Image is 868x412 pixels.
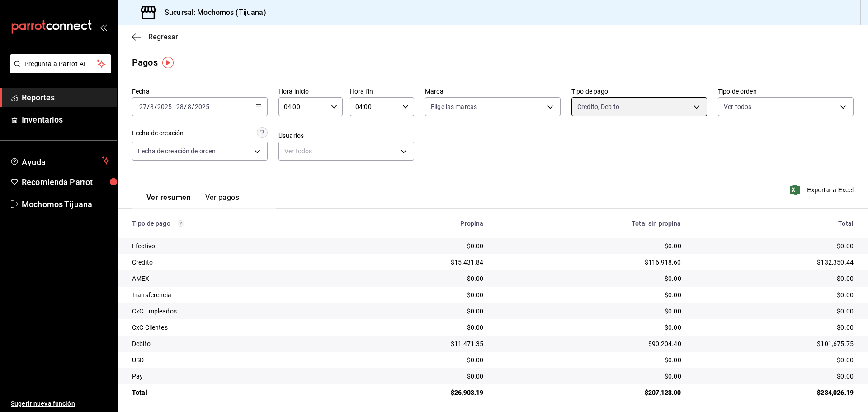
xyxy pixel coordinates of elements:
[696,274,854,283] div: $0.00
[132,220,338,227] div: Tipo de pago
[498,372,681,381] div: $0.00
[187,103,192,110] input: --
[498,274,681,283] div: $0.00
[132,372,338,381] div: Pay
[22,155,98,166] span: Ayuda
[146,193,239,208] div: navigation tabs
[352,307,484,316] div: $0.00
[696,339,854,348] div: $101,675.75
[10,54,111,73] button: Pregunta a Parrot AI
[498,355,681,365] div: $0.00
[138,147,216,156] span: Fecha de creación de orden
[132,56,158,69] div: Pagos
[132,88,268,95] label: Fecha
[157,103,172,110] input: ----
[22,198,110,210] span: Mochomos Tijuana
[132,274,338,283] div: AMEX
[132,128,184,138] div: Fecha de creación
[498,323,681,332] div: $0.00
[132,339,338,348] div: Debito
[352,355,484,365] div: $0.00
[696,258,854,267] div: $132,350.44
[173,103,175,110] span: -
[150,103,154,110] input: --
[696,242,854,251] div: $0.00
[176,103,184,110] input: --
[205,193,239,208] button: Ver pagos
[147,103,150,110] span: /
[154,103,157,110] span: /
[792,185,854,195] button: Exportar a Excel
[498,307,681,316] div: $0.00
[431,102,477,111] span: Elige las marcas
[157,7,266,18] h3: Sucursal: Mochomos (Tijuana)
[194,103,210,110] input: ----
[99,24,107,31] button: open_drawer_menu
[24,59,97,69] span: Pregunta a Parrot AI
[132,33,178,41] button: Regresar
[278,142,414,161] div: Ver todos
[352,323,484,332] div: $0.00
[278,133,414,139] label: Usuarios
[148,33,178,41] span: Regresar
[11,399,110,408] span: Sugerir nueva función
[132,258,338,267] div: Credito
[352,258,484,267] div: $15,431.84
[352,339,484,348] div: $11,471.35
[498,258,681,267] div: $116,918.60
[139,103,147,110] input: --
[22,91,110,104] span: Reportes
[696,307,854,316] div: $0.00
[718,88,854,95] label: Tipo de orden
[132,355,338,365] div: USD
[132,242,338,251] div: Efectivo
[425,88,561,95] label: Marca
[696,372,854,381] div: $0.00
[22,114,110,126] span: Inventarios
[352,274,484,283] div: $0.00
[696,388,854,397] div: $234,026.19
[352,388,484,397] div: $26,903.19
[498,339,681,348] div: $90,204.40
[498,242,681,251] div: $0.00
[577,102,619,111] span: Credito, Debito
[22,176,110,188] span: Recomienda Parrot
[132,307,338,316] div: CxC Empleados
[498,290,681,299] div: $0.00
[696,290,854,299] div: $0.00
[696,220,854,227] div: Total
[132,290,338,299] div: Transferencia
[498,388,681,397] div: $207,123.00
[6,66,111,75] a: Pregunta a Parrot AI
[278,88,343,95] label: Hora inicio
[696,323,854,332] div: $0.00
[162,57,174,68] img: Tooltip marker
[146,193,191,208] button: Ver resumen
[132,388,338,397] div: Total
[352,372,484,381] div: $0.00
[571,88,707,95] label: Tipo de pago
[192,103,194,110] span: /
[696,355,854,365] div: $0.00
[132,323,338,332] div: CxC Clientes
[352,290,484,299] div: $0.00
[350,88,414,95] label: Hora fin
[178,220,184,227] svg: Los pagos realizados con Pay y otras terminales son montos brutos.
[184,103,187,110] span: /
[724,102,751,111] span: Ver todos
[352,242,484,251] div: $0.00
[352,220,484,227] div: Propina
[498,220,681,227] div: Total sin propina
